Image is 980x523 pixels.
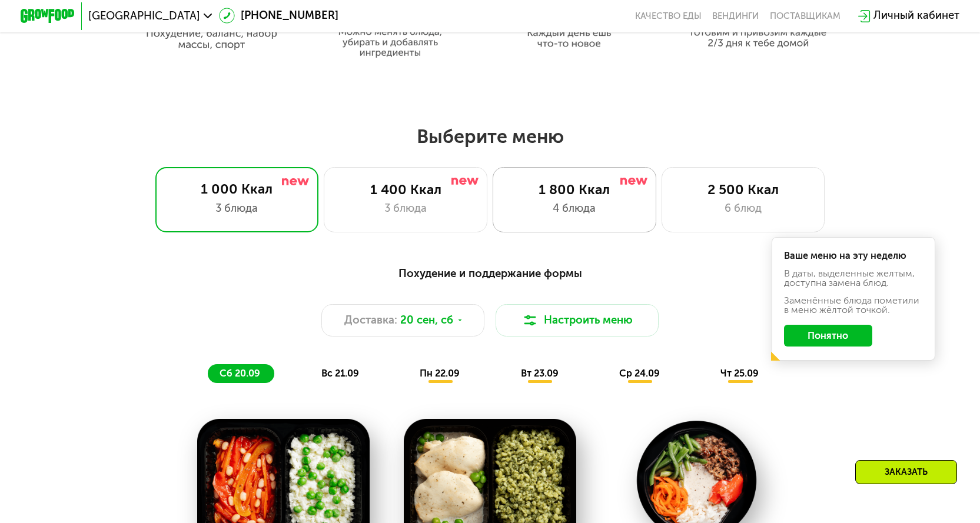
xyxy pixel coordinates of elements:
div: Личный кабинет [873,8,959,24]
div: 1 000 Ккал [170,181,305,198]
button: Настроить меню [496,304,659,337]
span: Доставка: [344,312,397,329]
span: [GEOGRAPHIC_DATA] [88,11,200,22]
div: 3 блюда [170,201,305,217]
div: 2 500 Ккал [676,182,810,198]
span: чт 25.09 [720,368,759,379]
span: вс 21.09 [321,368,359,379]
div: 6 блюд [676,201,810,217]
div: В даты, выделенные желтым, доступна замена блюд. [784,269,923,288]
div: Ваше меню на эту неделю [784,251,923,261]
a: Вендинги [712,11,759,22]
span: 20 сен, сб [400,312,453,329]
div: 4 блюда [507,201,642,217]
a: Качество еды [635,11,702,22]
div: Заказать [855,460,957,484]
span: вт 23.09 [521,368,559,379]
div: 3 блюда [338,201,473,217]
a: [PHONE_NUMBER] [219,8,338,24]
div: Похудение и поддержание формы [87,265,893,282]
div: 1 800 Ккал [507,182,642,198]
button: Понятно [784,325,872,347]
span: ср 24.09 [619,368,660,379]
div: Заменённые блюда пометили в меню жёлтой точкой. [784,296,923,315]
span: пн 22.09 [420,368,460,379]
div: 1 400 Ккал [338,182,473,198]
span: сб 20.09 [220,368,260,379]
div: поставщикам [770,11,841,22]
h2: Выберите меню [44,125,936,148]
